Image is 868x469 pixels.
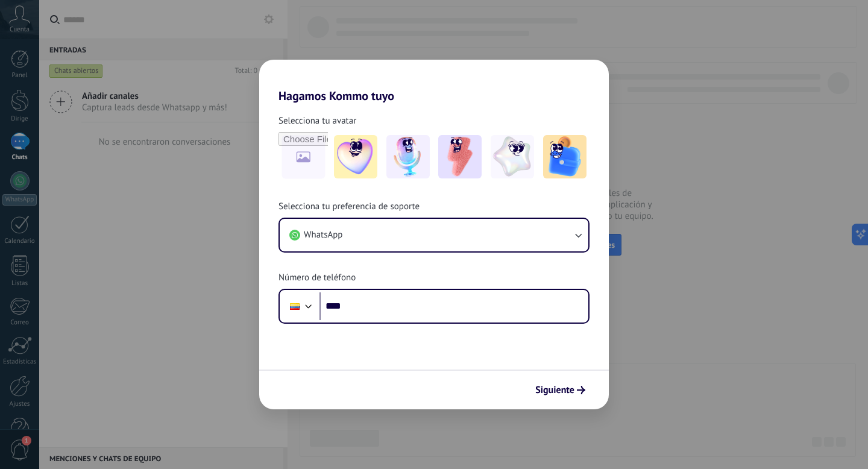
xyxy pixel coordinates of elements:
[278,272,356,283] font: Número de teléfono
[304,229,342,241] font: WhatsApp
[386,135,430,178] img: -2.jpeg
[280,219,588,251] button: WhatsApp
[334,135,377,178] img: -1.jpeg
[438,135,482,178] img: -3.jpeg
[543,135,587,178] img: -5.jpeg
[491,135,534,178] img: -4.jpeg
[278,115,356,127] font: Selecciona tu avatar
[278,88,394,104] font: Hagamos Kommo tuyo
[278,201,420,212] font: Selecciona tu preferencia de soporte
[530,380,591,400] button: Siguiente
[535,384,574,396] font: Siguiente
[283,294,306,319] div: Ecuador: +593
